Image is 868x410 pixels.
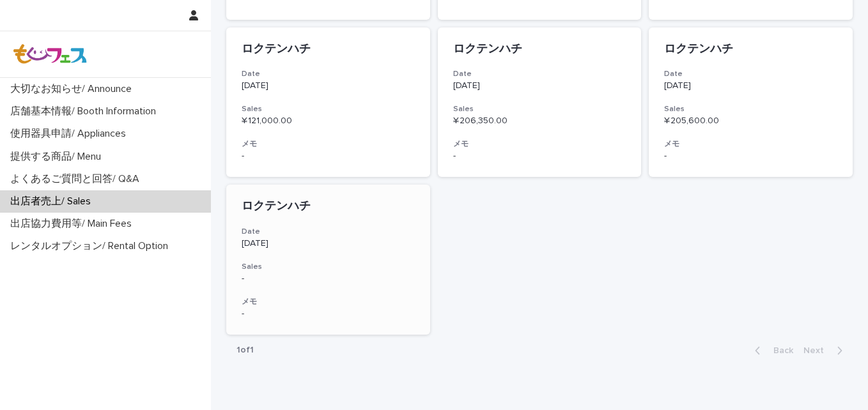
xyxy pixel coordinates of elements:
h3: Sales [664,104,837,114]
span: ロクテンハチ [664,43,733,55]
p: レンタルオプション/ Rental Option [5,240,178,252]
p: ¥ 206,350.00 [453,116,626,126]
h3: Date [453,69,626,79]
span: - [242,151,244,160]
p: 提供する商品/ Menu [5,151,111,163]
h3: Date [664,69,837,79]
p: 出店協力費用等/ Main Fees [5,218,142,230]
a: ロクテンハチDate[DATE]Sales¥ 121,000.00メモ- [226,27,430,178]
p: 1 of 1 [226,335,264,366]
h3: メモ [242,139,415,149]
a: ロクテンハチDate[DATE]Sales-メモ- [226,185,430,335]
a: ロクテンハチDate[DATE]Sales¥ 206,350.00メモ- [438,27,642,178]
p: - [242,273,415,284]
button: Back [745,345,798,356]
span: - [664,151,667,160]
h3: Sales [453,104,626,114]
span: - [453,151,456,160]
h3: メモ [242,297,415,307]
p: 大切なお知らせ/ Announce [5,83,142,95]
p: [DATE] [242,238,415,249]
h3: Date [242,69,415,79]
p: よくあるご質問と回答/ Q&A [5,173,150,185]
span: ロクテンハチ [242,43,311,55]
p: ¥ 205,600.00 [664,116,837,126]
button: Next [798,345,853,356]
p: [DATE] [242,80,415,91]
p: [DATE] [664,80,837,91]
span: Back [766,346,793,355]
a: ロクテンハチDate[DATE]Sales¥ 205,600.00メモ- [649,27,853,178]
h3: Sales [242,104,415,114]
span: ロクテンハチ [242,201,311,212]
p: [DATE] [453,80,626,91]
p: 店舗基本情報/ Booth Information [5,105,166,118]
span: ロクテンハチ [453,43,522,55]
img: Z8gcrWHQVC4NX3Wf4olx [10,42,91,67]
p: 出店者売上/ Sales [5,195,101,208]
h3: Sales [242,262,415,272]
h3: Date [242,227,415,237]
p: 使用器具申請/ Appliances [5,128,136,140]
h3: メモ [453,139,626,149]
span: Next [803,346,832,355]
h3: メモ [664,139,837,149]
p: ¥ 121,000.00 [242,116,415,126]
span: - [242,309,244,318]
